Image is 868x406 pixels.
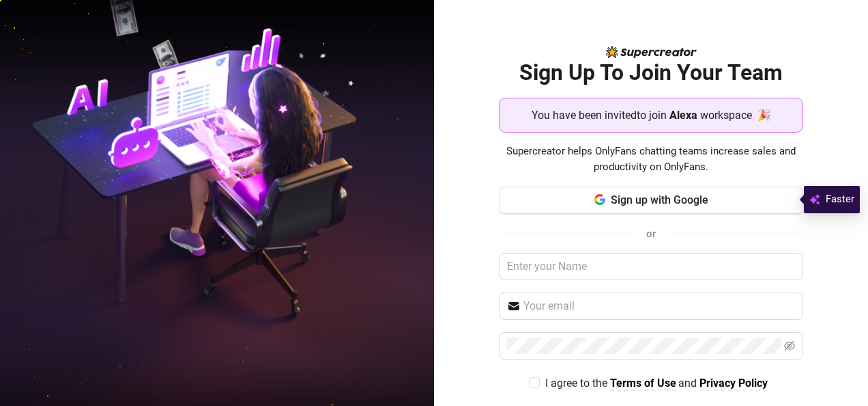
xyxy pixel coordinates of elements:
[499,187,803,214] button: Sign up with Google
[545,377,610,390] span: I agree to the
[678,377,699,390] span: and
[700,107,771,124] span: workspace 🎉
[532,107,667,124] span: You have been invited to join
[610,377,676,390] strong: Terms of Use
[523,298,795,314] input: Your email
[699,377,768,391] a: Privacy Policy
[669,109,697,122] strong: Alexa
[826,191,854,208] span: Faster
[499,59,803,87] h2: Sign Up To Join Your Team
[611,193,708,206] span: Sign up with Google
[606,46,697,58] img: logo-BBDzfeDw.svg
[699,377,768,390] strong: Privacy Policy
[809,191,820,208] img: svg%3e
[499,253,803,280] input: Enter your Name
[784,340,795,351] span: eye-invisible
[646,228,656,240] span: or
[610,377,676,391] a: Terms of Use
[499,144,803,176] span: Supercreator helps OnlyFans chatting teams increase sales and productivity on OnlyFans.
